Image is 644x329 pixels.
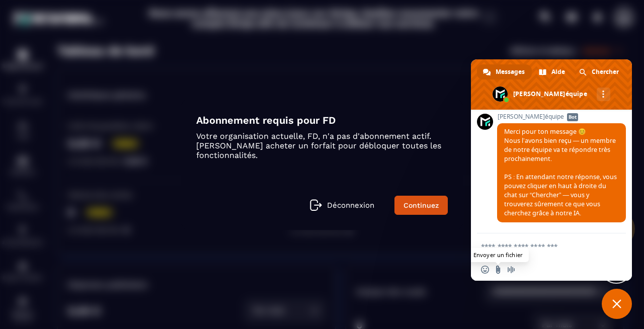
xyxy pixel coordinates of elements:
[310,199,374,211] a: Déconnexion
[497,113,626,120] span: [PERSON_NAME]équipe
[481,266,489,274] span: Insérer un emoji
[602,289,632,319] a: Fermer le chat
[196,114,448,126] h4: Abonnement requis pour FD
[573,64,626,79] a: Chercher
[494,266,502,274] span: Envoyer un fichier
[196,131,448,160] p: Votre organisation actuelle, FD, n'a pas d'abonnement actif. [PERSON_NAME] acheter un forfait pou...
[592,64,619,79] span: Chercher
[496,64,525,79] span: Messages
[327,201,374,210] p: Déconnexion
[394,196,448,215] a: Continuez
[533,64,572,79] a: Aide
[551,64,565,79] span: Aide
[481,233,602,259] textarea: Entrez votre message...
[477,64,532,79] a: Messages
[507,266,515,274] span: Message audio
[567,113,578,121] span: Bot
[504,127,617,217] span: Merci pour ton message 😊 Nous l’avons bien reçu — un membre de notre équipe va te répondre très p...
